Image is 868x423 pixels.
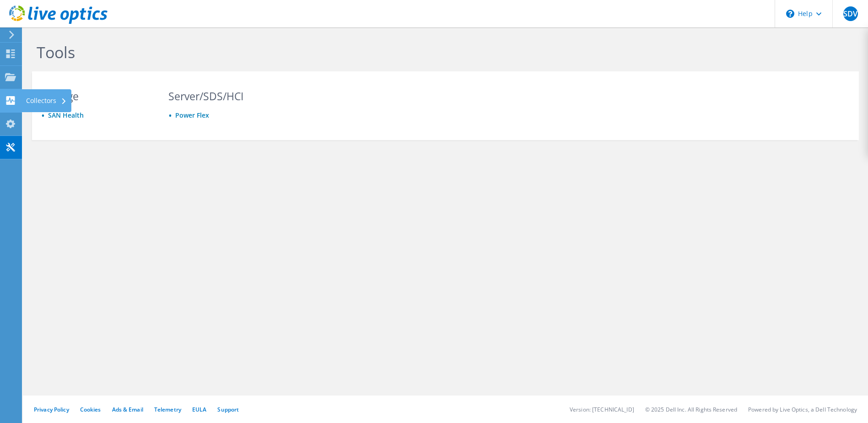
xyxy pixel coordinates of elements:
a: Privacy Policy [34,406,69,413]
a: Power Flex [175,111,209,119]
a: Support [217,406,239,413]
a: SAN Health [48,111,84,119]
a: Telemetry [154,406,181,413]
li: © 2025 Dell Inc. All Rights Reserved [645,406,737,413]
h3: Server/SDS/HCI [168,91,278,101]
a: EULA [192,406,206,413]
h3: Storage [41,91,151,101]
div: Collectors [22,89,71,112]
h1: Tools [37,43,654,62]
span: SDV [843,6,858,21]
li: Version: [TECHNICAL_ID] [570,406,634,413]
a: Ads & Email [112,406,143,413]
li: Powered by Live Optics, a Dell Technology [748,406,857,413]
svg: \n [786,10,794,18]
a: Cookies [80,406,101,413]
